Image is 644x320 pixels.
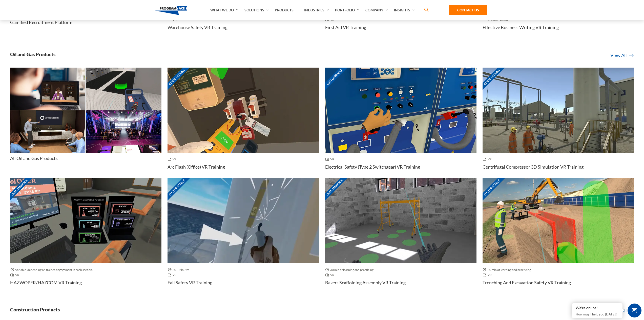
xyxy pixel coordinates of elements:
h4: Warehouse Safety VR Training [168,24,227,31]
span: VR [168,157,179,162]
h4: Fall Safety VR Training [168,279,212,286]
a: Customizable Thumbnail - HAZWOPER/HAZCOM VR Training Variable, depending on trainee engagement in... [10,178,161,294]
h4: Effective business writing VR Training [483,24,559,31]
img: Thumbnail - Essential public speaking VR Training [86,110,161,153]
h4: Trenching and Excavation Safety VR Training [483,279,571,286]
span: Customizable [322,175,347,201]
a: View All [610,52,634,59]
span: VR [325,157,336,162]
h3: Oil and Gas Products [10,51,55,57]
span: VR [325,272,336,277]
a: Customizable Thumbnail - Arc Flash (Office) VR Training VR Arc Flash (Office) VR Training [168,68,319,178]
span: Chat Widget [628,304,641,317]
img: Thumbnail - Ace your video interview VR Training [10,68,85,110]
span: VR [168,272,179,277]
h4: Centrifugal Compressor 3D Simulation VR Training [483,164,584,170]
a: Customizable Thumbnail - Trenching and Excavation Safety VR Training 30 min of learning and pract... [483,178,634,294]
img: Thumbnail - Electrical Safety [86,68,161,110]
img: Thumbnail - Electrical Safety (Type 2 Switchgear) VR Training [325,68,476,153]
h4: Arc Flash (Office) VR Training [168,164,225,170]
span: Customizable [164,64,190,90]
a: Contact Us [449,5,487,15]
img: Thumbnail - Trenching and Excavation Safety VR Training [483,178,634,264]
span: VR [10,272,21,277]
h4: HAZWOPER/HAZCOM VR Training [10,279,82,286]
span: Variable, depending on trainee engagement in each section. [10,267,95,272]
a: Customizable Thumbnail - Electrical Safety (Type 2 Switchgear) VR Training VR Electrical Safety (... [325,68,476,178]
span: Customizable [7,175,32,201]
img: Thumbnail - HAZWOPER/HAZCOM VR Training [10,178,161,264]
a: Customizable Thumbnail - Centrifugal Compressor 3D Simulation VR Training VR Centrifugal Compress... [483,68,634,178]
h4: Gamified recruitment platform [10,19,72,26]
h4: First Aid VR Training [325,24,366,31]
h4: Bakers Scaffolding Assembly VR Training [325,279,406,286]
a: Thumbnail - Ace your video interview VR Training Thumbnail - Electrical Safety Thumbnail - High-i... [10,68,161,171]
img: Thumbnail - Centrifugal Compressor 3D Simulation VR Training [483,68,634,153]
div: We're online! [576,306,619,311]
img: Thumbnail - Fall Safety VR Training [168,178,319,264]
img: Thumbnail - Bakers Scaffolding Assembly VR Training [325,178,476,264]
h4: All Oil and Gas Products [10,155,58,162]
span: 30 min of learning and practicing [483,267,533,272]
span: Customizable [322,64,347,90]
img: Thumbnail - Arc Flash (Office) VR Training [168,68,319,153]
img: Program-Ace [155,6,187,15]
span: VR [483,157,494,162]
a: Customizable Thumbnail - Bakers Scaffolding Assembly VR Training 30 min of learning and practicin... [325,178,476,294]
p: How may I help you [DATE]? [576,311,619,317]
a: Customizable Thumbnail - Fall Safety VR Training 30+ Minutes VR Fall Safety VR Training [168,178,319,294]
span: 30+ Minutes [168,267,191,272]
span: Customizable [164,175,190,201]
img: Thumbnail - High-impact presentations VR Training [10,110,85,153]
span: Customizable [479,175,505,201]
span: Customizable [479,64,505,90]
h4: Electrical Safety (Type 2 Switchgear) VR Training [325,164,420,170]
span: 30 min of learning and practicing [325,267,376,272]
span: VR [483,272,494,277]
h3: Construction Products [10,306,60,313]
